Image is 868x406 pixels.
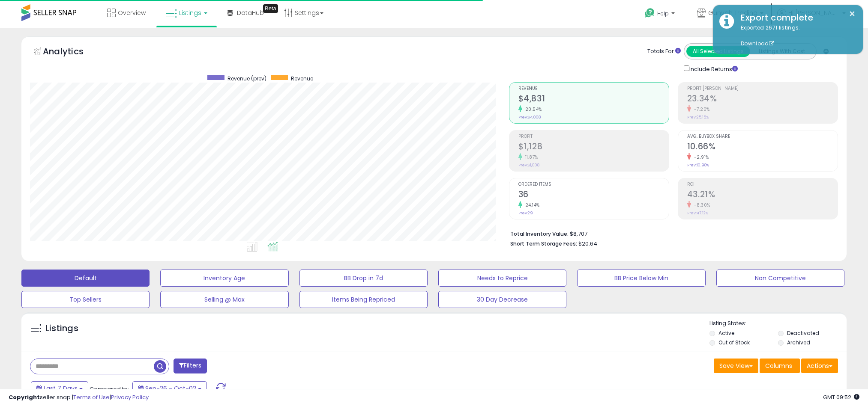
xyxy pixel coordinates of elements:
button: Actions [801,359,838,373]
label: Deactivated [787,329,819,337]
p: Listing States: [709,320,847,328]
span: Revenue [518,86,669,91]
span: ROI [687,182,838,187]
h2: 10.66% [687,142,838,153]
span: DataHub [237,9,264,17]
button: Selling @ Max [160,291,288,308]
span: Avg. Buybox Share [687,134,838,139]
small: Prev: 10.98% [687,163,709,168]
b: Total Inventory Value: [510,230,569,237]
h2: 23.34% [687,94,838,105]
small: 24.14% [522,202,540,208]
button: Inventory Age [160,270,288,287]
span: Overview [118,9,146,17]
button: All Selected Listings [686,46,750,57]
span: 2025-10-10 09:52 GMT [823,393,859,401]
small: Prev: $4,008 [518,115,541,120]
small: 11.87% [522,154,538,160]
label: Out of Stock [718,339,750,346]
span: Ordered Items [518,182,669,187]
h2: $1,128 [518,142,669,153]
small: 20.54% [522,106,542,113]
span: $20.64 [578,240,597,248]
button: Non Competitive [716,270,844,287]
span: Listings [179,9,201,17]
button: Filters [174,359,207,373]
a: Privacy Policy [111,393,149,401]
h5: Analytics [43,45,100,59]
span: Profit [518,134,669,139]
button: × [849,9,856,19]
small: -8.30% [691,202,710,208]
button: Top Sellers [21,291,150,308]
small: -7.20% [691,106,710,113]
button: Items Being Repriced [299,291,428,308]
span: Last 7 Days [44,384,78,393]
span: Compared to: [90,385,129,393]
button: Needs to Reprice [438,270,566,287]
label: Archived [787,339,810,346]
div: Include Returns [677,64,748,74]
button: BB Price Below Min [577,270,705,287]
button: Sep-26 - Oct-02 [132,381,207,396]
div: Tooltip anchor [263,4,278,13]
span: Gunyah Trading [708,9,757,17]
span: Columns [765,362,792,370]
h2: 36 [518,190,669,201]
button: BB Drop in 7d [299,270,428,287]
div: seller snap | | [9,394,149,402]
div: Exported 2671 listings. [734,24,856,48]
label: Active [718,329,734,337]
b: Short Term Storage Fees: [510,240,577,247]
small: Prev: 29 [518,210,533,216]
span: Help [657,10,669,17]
button: Save View [714,359,758,373]
button: Last 7 Days [31,381,88,396]
button: Default [21,270,150,287]
i: Get Help [644,8,655,18]
a: Download [741,40,774,47]
small: Prev: $1,008 [518,163,539,168]
div: Totals For [647,47,681,56]
div: Export complete [734,12,856,24]
button: Columns [760,359,800,373]
a: Help [638,1,683,28]
small: Prev: 47.12% [687,210,708,216]
small: Prev: 25.15% [687,115,709,120]
h2: 43.21% [687,190,838,201]
strong: Copyright [9,393,40,401]
span: Revenue [291,75,313,82]
button: 30 Day Decrease [438,291,566,308]
li: $8,707 [510,228,832,238]
h2: $4,831 [518,94,669,105]
span: Sep-26 - Oct-02 [145,384,196,393]
a: Terms of Use [73,393,110,401]
h5: Listings [45,323,78,335]
span: Revenue (prev) [227,75,266,82]
span: Profit [PERSON_NAME] [687,86,838,91]
small: -2.91% [691,154,709,160]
